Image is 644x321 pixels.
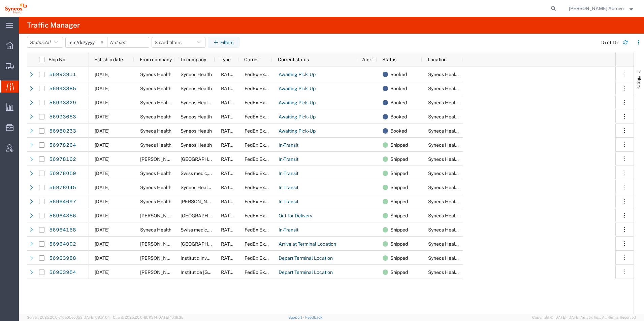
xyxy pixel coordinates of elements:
a: Arrive at Terminal Location [278,239,336,250]
span: Swiss medic, Schweizerisches Heilmittelinstitut [181,227,282,233]
a: Feedback [305,315,322,319]
span: FedEx Express [245,86,277,91]
span: FedEx Express [245,142,277,148]
span: Syneos Health Clinical Spain [428,156,526,162]
span: Syneos Health Clinical Spain [428,227,526,233]
span: Shipped [390,209,408,223]
a: Awaiting Pick-Up [278,98,316,108]
span: FedEx Express [245,100,277,105]
span: Ship No. [49,57,66,62]
a: In-Transit [278,168,299,179]
span: Coral Garcia de Pedro [181,199,219,204]
a: 56964697 [49,197,76,207]
a: Out for Delivery [278,211,313,221]
a: 56978045 [49,182,76,193]
input: Not set [66,37,107,47]
span: Syneos Health Clinical Spain [428,270,526,275]
span: Syneos Health Clinical Spain [428,100,526,105]
span: Shipped [390,265,408,279]
span: Syneos Health [140,72,171,77]
span: Status [382,57,396,62]
span: RATED [221,185,236,190]
a: In-Transit [278,140,299,151]
span: Booked [390,81,407,96]
span: FedEx Express [245,199,277,204]
span: 09/30/2025 [95,171,109,176]
button: [PERSON_NAME] Adrove [569,4,635,12]
span: RATED [221,199,236,204]
span: [DATE] 09:51:04 [83,315,110,319]
span: Booked [390,124,407,138]
a: Depart Terminal Location [278,253,333,264]
span: 09/30/2025 [95,270,109,275]
span: Eduardo Castañeda [140,241,179,247]
span: Syneos Health Clinical Spain [428,72,526,77]
input: Not set [107,37,149,47]
span: All [45,40,51,45]
span: 09/29/2025 [95,199,109,204]
span: Booked [390,67,407,81]
span: RATED [221,227,236,233]
span: Institut de Recerca Sant Pau - Centre CERCA [181,270,268,275]
span: Syneos Health [140,171,171,176]
span: RATED [221,213,236,218]
span: RATED [221,100,236,105]
a: 56964356 [49,211,76,221]
span: Booked [390,96,407,110]
span: Syneos Health Clinical Spain [428,128,526,134]
span: From company [140,57,172,62]
span: Syneos Health Clinical Spain [428,86,526,91]
span: Copyright © [DATE]-[DATE] Agistix Inc., All Rights Reserved [532,315,636,320]
span: 09/30/2025 [95,185,109,190]
span: Syneos Health Clinical Spain [428,255,526,261]
a: 56993653 [49,112,76,122]
span: 09/30/2025 [95,255,109,261]
a: 56964002 [49,239,76,250]
span: Syneos Health [181,142,212,148]
span: 09/30/2025 [95,241,109,247]
span: FedEx Express [245,270,277,275]
span: Syneos Health [140,142,171,148]
span: Syneos Health Clinical Spain [428,142,526,148]
span: 10/01/2025 [95,72,109,77]
a: 56993829 [49,98,76,108]
span: Syneos Health [140,114,171,119]
span: Type [221,57,231,62]
span: RATED [221,241,236,247]
a: 56978264 [49,140,76,151]
a: 56978162 [49,154,76,165]
span: Syneos Health [140,128,171,134]
span: FedEx Express [245,213,277,218]
a: In-Transit [278,182,299,193]
span: RATED [221,171,236,176]
span: Location [428,57,447,62]
span: 09/30/2025 [95,227,109,233]
span: Syneos Health Commercial Spain [140,100,248,105]
span: Syneos Health [140,199,171,204]
span: Syneos Health Clinical Spain [428,171,526,176]
a: Awaiting Pick-Up [278,69,316,80]
span: Santa Maria della Misericordia Hospital [181,156,305,162]
span: Syneos Health Clinical Spain [181,185,278,190]
button: Status:All [27,37,63,48]
span: Shipped [390,152,408,166]
span: Eduardo Castañeda [140,270,179,275]
a: 56963954 [49,267,76,278]
span: 09/30/2025 [95,213,109,218]
span: Server: 2025.20.0-710e05ee653 [27,315,110,319]
a: In-Transit [278,225,299,236]
span: RATED [221,72,236,77]
button: Filters [208,37,239,48]
span: 10/03/2025 [95,100,109,105]
span: Syneos Health [181,72,212,77]
span: Eduardo Castañeda [140,156,179,162]
span: Carrier [244,57,259,62]
span: Irene Perez Adrove [569,5,624,12]
span: Shipped [390,223,408,237]
span: FedEx Express [245,241,277,247]
a: 56980233 [49,126,76,137]
span: [DATE] 10:16:38 [157,315,184,319]
span: 09/30/2025 [95,156,109,162]
span: FedEx Express [245,171,277,176]
span: Syneos Health [140,185,171,190]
